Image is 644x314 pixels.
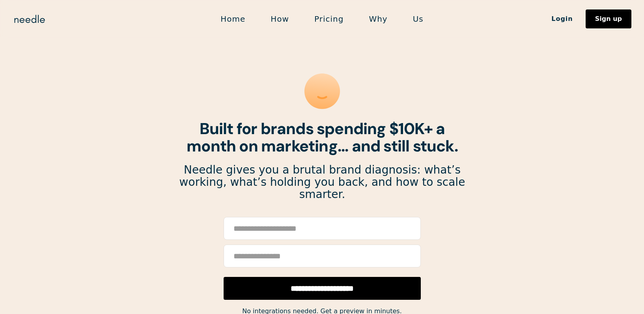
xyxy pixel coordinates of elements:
p: Needle gives you a brutal brand diagnosis: what’s working, what’s holding you back, and how to sc... [179,164,466,200]
a: Pricing [302,11,356,27]
a: Why [356,11,400,27]
div: Sign up [595,16,622,22]
a: Sign up [586,9,631,28]
a: Us [400,11,436,27]
a: How [258,11,302,27]
strong: Built for brands spending $10K+ a month on marketing... and still stuck. [187,118,458,156]
a: Home [208,11,258,27]
form: Email Form [224,217,421,300]
a: Login [539,12,586,26]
